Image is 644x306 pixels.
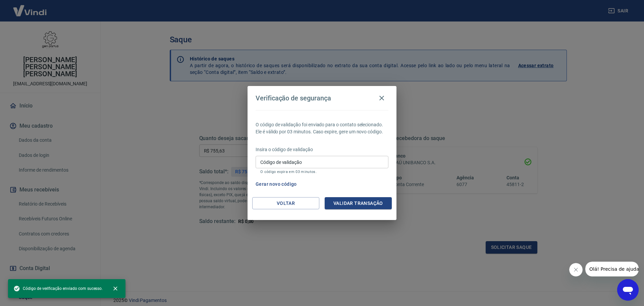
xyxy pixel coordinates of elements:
[13,285,103,292] span: Código de verificação enviado com sucesso.
[617,279,639,301] iframe: Botão para abrir a janela de mensagens
[252,197,319,210] button: Voltar
[585,262,639,276] iframe: Mensagem da empresa
[256,94,331,102] h4: Verificação de segurança
[569,263,583,276] iframe: Fechar mensagem
[253,178,300,190] button: Gerar novo código
[260,170,384,174] p: O código expira em 03 minutos.
[325,197,392,210] button: Validar transação
[4,5,56,10] span: Olá! Precisa de ajuda?
[256,146,388,153] p: Insira o código de validação
[256,121,388,135] p: O código de validação foi enviado para o contato selecionado. Ele é válido por 03 minutos. Caso e...
[108,281,123,296] button: close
